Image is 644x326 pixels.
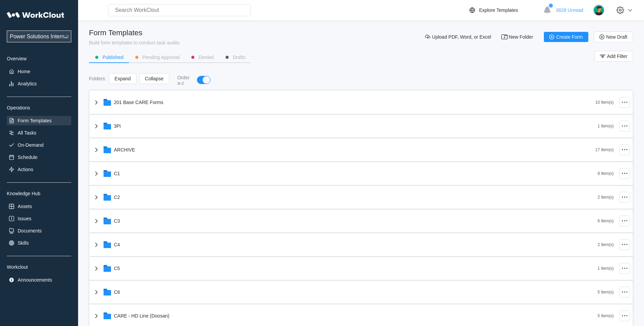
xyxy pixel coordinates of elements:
[129,52,185,62] button: Pending Approval
[7,79,71,88] a: Analytics
[114,195,120,200] div: C2
[420,32,497,42] button: Upload PDF, Word, or Excel
[108,4,251,16] input: Search WorkClout
[468,6,540,14] a: Explore Templates
[595,100,613,105] div: 10 Item(s)
[556,7,583,13] span: 3828 Unread
[18,204,32,209] div: Assets
[18,216,31,221] div: Issues
[509,35,533,39] span: New Folder
[145,76,163,81] span: Collapse
[114,123,121,129] div: 3Pi
[597,266,613,271] div: 1 Item(s)
[597,290,613,294] div: 5 Item(s)
[7,56,71,61] div: Overview
[7,202,71,211] a: Assets
[7,226,71,236] a: Documents
[479,7,518,13] div: Explore Templates
[115,76,131,81] span: Expand
[7,128,71,138] a: All Tasks
[597,195,613,200] div: 2 Item(s)
[606,35,627,39] span: New Draft
[18,277,52,283] div: Announcements
[114,100,164,105] div: 201 Base CARE Forms
[595,147,613,152] div: 17 Item(s)
[219,52,251,62] button: Drafts
[7,105,71,110] div: Operations
[233,55,245,60] div: Drafts
[7,191,71,196] div: Knowledge Hub
[89,76,106,81] div: Folders :
[114,266,120,271] div: C5
[544,32,588,42] button: Create Form
[114,171,120,176] div: C1
[7,152,71,162] a: Schedule
[7,275,71,285] a: Announcements
[109,73,136,84] button: Expand
[597,171,613,176] div: 8 Item(s)
[139,73,169,84] button: Collapse
[18,240,29,246] div: Skills
[114,242,120,247] div: C4
[7,264,71,270] div: Workclout
[7,67,71,76] a: Home
[7,116,71,125] a: Form Templates
[432,35,491,39] span: Upload PDF, Word, or Excel
[18,228,42,233] div: Documents
[7,140,71,150] a: On-Demand
[597,219,613,223] div: 6 Item(s)
[18,167,33,172] div: Actions
[89,52,129,62] button: Published
[556,35,583,39] span: Create Form
[594,32,633,42] button: New Draft
[597,242,613,247] div: 2 Item(s)
[7,165,71,174] a: Actions
[597,313,613,318] div: 5 Item(s)
[18,69,30,74] div: Home
[597,124,613,128] div: 1 Item(s)
[89,40,180,45] div: Build form templates to conduct task audits
[89,28,180,37] div: Form Templates
[114,218,120,224] div: C3
[594,51,633,62] button: Add Filter
[18,118,52,123] div: Form Templates
[114,313,169,319] div: CARE - HD Line (Doosan)
[143,55,180,60] div: Pending Approval
[593,4,605,16] img: user.png
[7,214,71,223] a: Issues
[7,238,71,248] a: Skills
[114,147,135,152] div: ARCHIVE
[103,55,124,60] div: Published
[497,32,539,42] button: New Folder
[185,52,219,62] button: Denied
[199,55,214,60] div: Denied
[114,289,120,295] div: C6
[607,54,627,59] span: Add Filter
[178,75,190,86] div: Order a-z
[18,142,43,148] div: On-Demand
[18,130,36,136] div: All Tasks
[18,155,37,160] div: Schedule
[18,81,37,86] div: Analytics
